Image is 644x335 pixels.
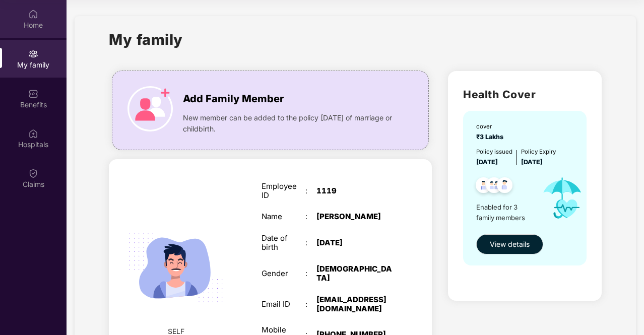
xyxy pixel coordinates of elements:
div: [PERSON_NAME] [316,212,393,221]
button: View details [476,234,543,254]
div: 1119 [316,186,393,195]
span: Add Family Member [183,91,284,107]
div: Gender [262,269,305,278]
img: svg+xml;base64,PHN2ZyBpZD0iSG9tZSIgeG1sbnM9Imh0dHA6Ly93d3cudzMub3JnLzIwMDAvc3ZnIiB3aWR0aD0iMjAiIG... [28,9,38,19]
div: Email ID [262,300,305,309]
div: : [305,300,316,309]
div: [DEMOGRAPHIC_DATA] [316,264,393,283]
div: : [305,269,316,278]
div: Policy Expiry [521,147,556,156]
img: svg+xml;base64,PHN2ZyBpZD0iQ2xhaW0iIHhtbG5zPSJodHRwOi8vd3d3LnczLm9yZy8yMDAwL3N2ZyIgd2lkdGg9IjIwIi... [28,168,38,178]
h1: My family [109,28,183,51]
img: svg+xml;base64,PHN2ZyBpZD0iQmVuZWZpdHMiIHhtbG5zPSJodHRwOi8vd3d3LnczLm9yZy8yMDAwL3N2ZyIgd2lkdGg9Ij... [28,89,38,99]
img: icon [534,167,591,229]
span: [DATE] [521,158,543,166]
span: New member can be added to the policy [DATE] of marriage or childbirth. [183,112,397,135]
div: : [305,186,316,195]
div: Name [262,212,305,221]
img: svg+xml;base64,PHN2ZyB3aWR0aD0iMjAiIGhlaWdodD0iMjAiIHZpZXdCb3g9IjAgMCAyMCAyMCIgZmlsbD0ibm9uZSIgeG... [28,49,38,59]
div: cover [476,122,506,131]
img: svg+xml;base64,PHN2ZyB4bWxucz0iaHR0cDovL3d3dy53My5vcmcvMjAwMC9zdmciIHdpZHRoPSI0OC45NDMiIGhlaWdodD... [492,174,517,199]
img: svg+xml;base64,PHN2ZyB4bWxucz0iaHR0cDovL3d3dy53My5vcmcvMjAwMC9zdmciIHdpZHRoPSI0OC45NDMiIGhlaWdodD... [471,174,496,199]
span: Enabled for 3 family members [476,202,534,223]
div: : [305,238,316,247]
span: [DATE] [476,158,498,166]
img: svg+xml;base64,PHN2ZyB4bWxucz0iaHR0cDovL3d3dy53My5vcmcvMjAwMC9zdmciIHdpZHRoPSI0OC45MTUiIGhlaWdodD... [482,174,506,199]
div: [DATE] [316,238,393,247]
div: [EMAIL_ADDRESS][DOMAIN_NAME] [316,295,393,313]
img: icon [127,86,173,131]
div: Date of birth [262,234,305,252]
span: View details [490,239,530,250]
span: ₹3 Lakhs [476,133,506,141]
img: svg+xml;base64,PHN2ZyBpZD0iSG9zcGl0YWxzIiB4bWxucz0iaHR0cDovL3d3dy53My5vcmcvMjAwMC9zdmciIHdpZHRoPS... [28,128,38,139]
img: svg+xml;base64,PHN2ZyB4bWxucz0iaHR0cDovL3d3dy53My5vcmcvMjAwMC9zdmciIHdpZHRoPSIyMjQiIGhlaWdodD0iMT... [117,210,234,326]
div: Policy issued [476,147,512,156]
div: : [305,212,316,221]
div: Employee ID [262,182,305,200]
h2: Health Cover [463,86,586,103]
